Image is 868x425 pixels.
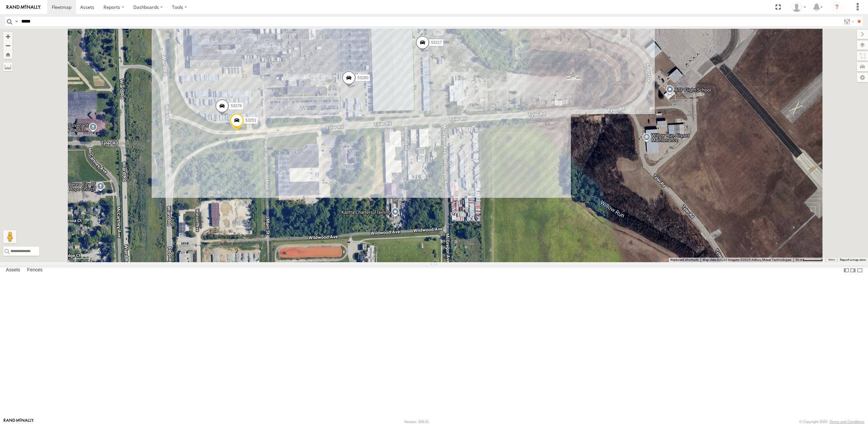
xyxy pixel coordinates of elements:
[841,17,855,26] label: Search Filter Options
[3,41,12,50] button: Zoom out
[843,265,850,275] label: Dock Summary Table to the Left
[3,50,12,59] button: Zoom Home
[357,76,368,80] span: 53280
[670,258,699,262] button: Keyboard shortcuts
[7,5,41,9] img: rand-logo.svg
[857,265,863,275] label: Hide Summary Table
[793,258,825,262] button: Map Scale: 50 m per 57 pixels
[3,32,12,41] button: Zoom in
[799,420,864,424] div: © Copyright 2025 -
[245,118,256,123] span: 53251
[24,266,46,275] label: Fences
[431,40,442,45] span: 53217
[231,104,241,108] span: 53278
[795,258,803,262] span: 50 m
[14,17,19,26] label: Search Query
[3,266,23,275] label: Assets
[832,2,842,12] i: ?
[857,73,868,82] label: Map Settings
[830,420,864,424] a: Terms and Conditions
[828,259,835,261] a: Terms (opens in new tab)
[404,420,429,424] div: Version: 309.01
[703,258,791,262] span: Map data ©2025 Imagery ©2025 Airbus, Maxar Technologies
[4,418,34,425] a: Visit our Website
[3,62,12,71] label: Measure
[3,230,16,243] button: Drag Pegman onto the map to open Street View
[840,258,866,262] a: Report a map error
[789,2,808,12] div: Miky Transport
[850,265,856,275] label: Dock Summary Table to the Right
